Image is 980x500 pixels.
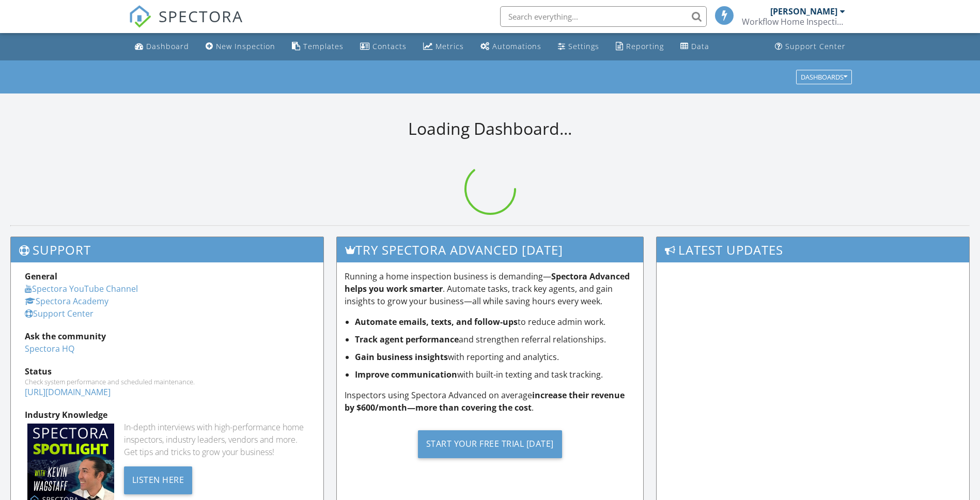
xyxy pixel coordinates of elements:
div: Templates [303,41,344,51]
li: with reporting and analytics. [355,351,635,363]
div: Workflow Home Inspections [742,17,845,27]
a: Spectora HQ [25,343,74,354]
strong: Track agent performance [355,334,459,345]
button: Dashboards [796,70,852,84]
a: Listen Here [124,474,193,485]
a: Support Center [771,37,850,56]
li: and strengthen referral relationships. [355,333,635,346]
a: [URL][DOMAIN_NAME] [25,386,111,398]
strong: Automate emails, texts, and follow-ups [355,316,518,327]
a: Contacts [356,37,411,56]
div: Listen Here [124,466,193,494]
span: SPECTORA [159,5,243,27]
div: Reporting [626,41,664,51]
a: Settings [554,37,603,56]
strong: Gain business insights [355,351,448,363]
div: Support Center [785,41,846,51]
strong: Spectora Advanced helps you work smarter [345,271,630,294]
a: Spectora YouTube Channel [25,283,138,294]
li: with built-in texting and task tracking. [355,368,635,381]
div: Contacts [372,41,407,51]
div: Status [25,365,309,378]
div: Dashboards [801,73,847,81]
p: Inspectors using Spectora Advanced on average . [345,389,635,414]
div: [PERSON_NAME] [770,6,837,17]
div: Check system performance and scheduled maintenance. [25,378,309,386]
div: Metrics [435,41,464,51]
a: Spectora Academy [25,295,108,307]
div: Start Your Free Trial [DATE] [418,430,562,458]
a: Metrics [419,37,468,56]
a: Data [676,37,713,56]
div: In-depth interviews with high-performance home inspectors, industry leaders, vendors and more. Ge... [124,421,309,458]
a: Templates [288,37,348,56]
div: Data [691,41,709,51]
a: Dashboard [131,37,193,56]
h3: Try spectora advanced [DATE] [337,237,643,262]
a: Automations (Basic) [476,37,546,56]
div: Settings [568,41,599,51]
div: Dashboard [146,41,189,51]
strong: General [25,271,57,282]
img: The Best Home Inspection Software - Spectora [129,5,151,28]
li: to reduce admin work. [355,316,635,328]
div: Ask the community [25,330,309,342]
strong: Improve communication [355,369,457,380]
a: New Inspection [201,37,279,56]
a: Reporting [612,37,668,56]
p: Running a home inspection business is demanding— . Automate tasks, track key agents, and gain ins... [345,270,635,307]
div: Industry Knowledge [25,409,309,421]
h3: Latest Updates [657,237,969,262]
a: Start Your Free Trial [DATE] [345,422,635,466]
h3: Support [11,237,323,262]
input: Search everything... [500,6,707,27]
a: Support Center [25,308,94,319]
strong: increase their revenue by $600/month—more than covering the cost [345,389,625,413]
div: Automations [492,41,541,51]
a: SPECTORA [129,14,243,36]
div: New Inspection [216,41,275,51]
